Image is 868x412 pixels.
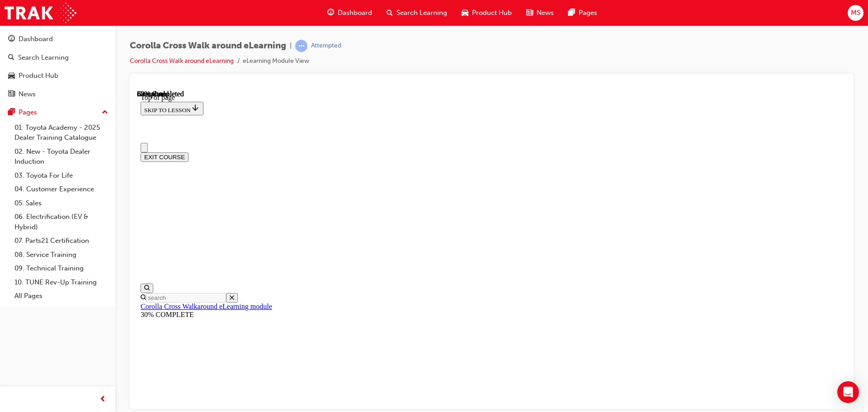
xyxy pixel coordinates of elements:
[537,8,554,18] span: News
[526,7,533,19] span: news-icon
[837,381,859,403] div: Open Intercom Messenger
[89,203,101,213] button: Close search menu
[4,12,66,25] button: SKIP TO LESSON
[102,107,108,118] span: up-icon
[11,248,112,262] a: 08. Service Training
[18,52,69,63] div: Search Learning
[11,210,112,234] a: 06. Electrification (EV & Hybrid)
[848,5,863,21] button: MS
[4,49,112,66] a: Search Learning
[290,41,292,51] span: |
[851,8,860,18] span: MS
[4,62,52,72] button: EXIT COURSE
[4,67,112,84] a: Product Hub
[130,57,234,65] a: Corolla Cross Walk around eLearning
[396,8,447,18] span: Search Learning
[11,196,112,210] a: 05. Sales
[11,145,112,169] a: 02. New - Toyota Dealer Induction
[4,194,16,203] button: Open search menu
[4,29,112,104] button: DashboardSearch LearningProduct HubNews
[4,86,112,103] a: News
[19,89,36,99] div: News
[4,104,112,121] button: Pages
[19,34,53,44] div: Dashboard
[11,169,112,183] a: 03. Toyota For Life
[5,3,76,23] img: Trak
[579,8,597,18] span: Pages
[11,275,112,289] a: 10. TUNE Rev-Up Training
[4,4,706,12] div: Top of page
[338,8,372,18] span: Dashboard
[8,72,15,80] span: car-icon
[11,234,112,248] a: 07. Parts21 Certification
[11,261,112,275] a: 09. Technical Training
[19,71,58,81] div: Product Hub
[11,121,112,145] a: 01. Toyota Academy - 2025 Dealer Training Catalogue
[8,35,15,43] span: guage-icon
[568,7,575,19] span: pages-icon
[320,4,379,22] a: guage-iconDashboard
[8,109,15,117] span: pages-icon
[295,40,307,52] span: learningRecordVerb_ATTEMPT-icon
[4,221,706,229] div: 30% COMPLETE
[11,289,112,303] a: All Pages
[8,54,14,62] span: search-icon
[19,107,37,118] div: Pages
[9,203,89,213] input: Search
[519,4,561,22] a: news-iconNews
[243,56,309,66] li: eLearning Module View
[387,7,393,19] span: search-icon
[561,4,604,22] a: pages-iconPages
[4,53,11,62] button: Close navigation menu
[11,182,112,196] a: 04. Customer Experience
[379,4,454,22] a: search-iconSearch Learning
[472,8,512,18] span: Product Hub
[311,42,341,50] div: Attempted
[327,7,334,19] span: guage-icon
[4,31,112,47] a: Dashboard
[99,394,106,405] span: prev-icon
[462,7,468,19] span: car-icon
[8,90,15,99] span: news-icon
[4,213,135,220] a: Corolla Cross Walkaround eLearning module
[454,4,519,22] a: car-iconProduct Hub
[130,41,286,51] span: Corolla Cross Walk around eLearning
[7,17,63,24] span: SKIP TO LESSON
